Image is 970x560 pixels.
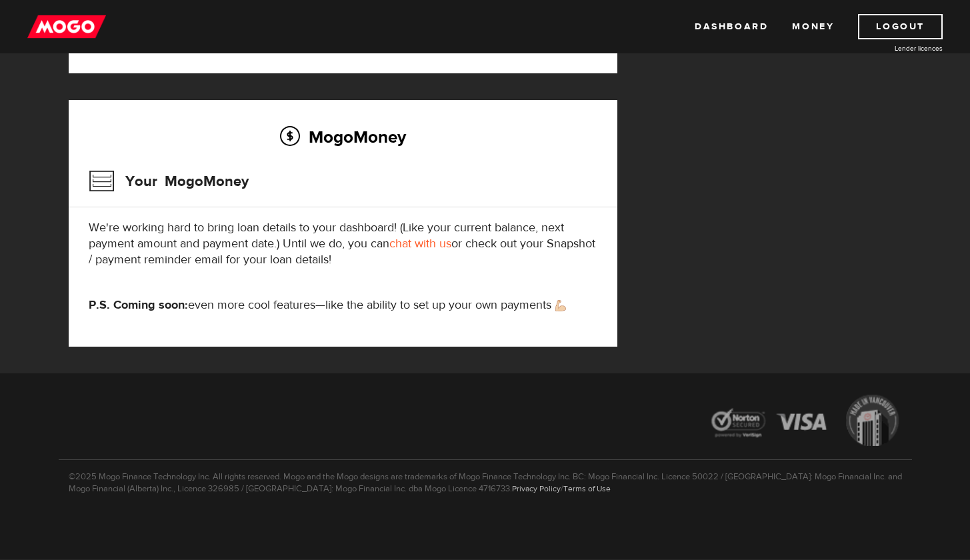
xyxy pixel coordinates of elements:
[555,300,566,311] img: strong arm emoji
[59,459,912,495] p: ©2025 Mogo Finance Technology Inc. All rights reserved. Mogo and the Mogo designs are trademarks ...
[89,297,188,313] strong: P.S. Coming soon:
[89,164,249,199] h3: Your MogoMoney
[89,123,597,151] h2: MogoMoney
[703,250,970,560] iframe: LiveChat chat widget
[89,297,597,313] p: even more cool features—like the ability to set up your own payments
[389,236,451,251] a: chat with us
[792,14,834,39] a: Money
[27,14,106,39] img: mogo_logo-11ee424be714fa7cbb0f0f49df9e16ec.png
[858,14,943,39] a: Logout
[89,220,597,268] p: We're working hard to bring loan details to your dashboard! (Like your current balance, next paym...
[695,14,768,39] a: Dashboard
[843,43,943,53] a: Lender licences
[512,483,561,494] a: Privacy Policy
[563,483,611,494] a: Terms of Use
[699,385,912,460] img: legal-icons-92a2ffecb4d32d839781d1b4e4802d7b.png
